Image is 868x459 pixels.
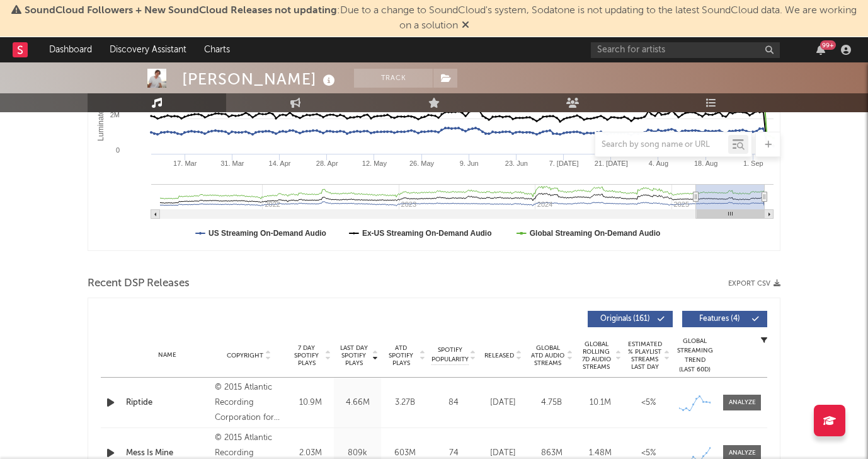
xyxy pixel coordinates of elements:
button: Features(4) [682,311,767,327]
div: 4.75B [530,397,573,409]
button: Export CSV [728,280,780,288]
span: Originals ( 161 ) [596,315,654,323]
a: Riptide [126,397,208,409]
text: 26. May [409,160,435,167]
div: [DATE] [482,397,524,409]
span: ATD Spotify Plays [384,344,418,367]
div: 84 [431,397,476,409]
span: Recent DSP Releases [88,276,190,291]
text: 23. Jun [505,160,528,167]
span: Released [484,352,514,359]
text: 17. Mar [173,160,197,167]
button: Track [354,69,433,88]
div: <5% [627,397,670,409]
text: 21. [DATE] [595,160,628,167]
div: 10.1M [579,397,621,409]
div: 99 + [820,40,836,50]
div: Global Streaming Trend (Last 60D) [676,337,714,375]
a: Charts [195,37,239,62]
text: 1. Sep [743,160,763,167]
input: Search by song name or URL [595,140,728,150]
button: 99+ [816,45,825,55]
button: Originals(161) [588,311,673,327]
span: SoundCloud Followers + New SoundCloud Releases not updating [25,6,337,16]
text: 7. [DATE] [549,160,579,167]
text: Ex-US Streaming On-Demand Audio [362,229,492,238]
div: 3.27B [384,397,425,409]
span: Dismiss [462,21,469,31]
input: Search for artists [591,42,780,58]
text: 2M [110,111,120,119]
text: 9. Jun [460,160,479,167]
span: Last Day Spotify Plays [337,344,370,367]
span: Spotify Popularity [431,346,469,364]
span: Estimated % Playlist Streams Last Day [627,340,662,371]
text: Global Streaming On-Demand Audio [530,229,661,238]
span: Features ( 4 ) [690,315,748,323]
span: Copyright [227,352,263,359]
div: 4.66M [337,397,378,409]
text: 18. Aug [694,160,717,167]
span: Global Rolling 7D Audio Streams [579,340,614,371]
a: Dashboard [40,37,101,62]
text: 14. Apr [269,160,291,167]
text: 28. Apr [316,160,338,167]
div: [PERSON_NAME] [182,69,338,90]
div: 10.9M [290,397,331,409]
div: © 2015 Atlantic Recording Corporation for the United States and WEA International Inc. for the wo... [215,380,283,426]
text: 12. May [362,160,387,167]
span: 7 Day Spotify Plays [290,344,323,367]
text: 4. Aug [649,160,668,167]
text: US Streaming On-Demand Audio [208,229,326,238]
span: : Due to a change to SoundCloud's system, Sodatone is not updating to the latest SoundCloud data.... [25,6,857,31]
a: Discovery Assistant [101,37,195,62]
div: Name [126,351,208,360]
text: 31. Mar [220,160,244,167]
span: Global ATD Audio Streams [530,344,565,367]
